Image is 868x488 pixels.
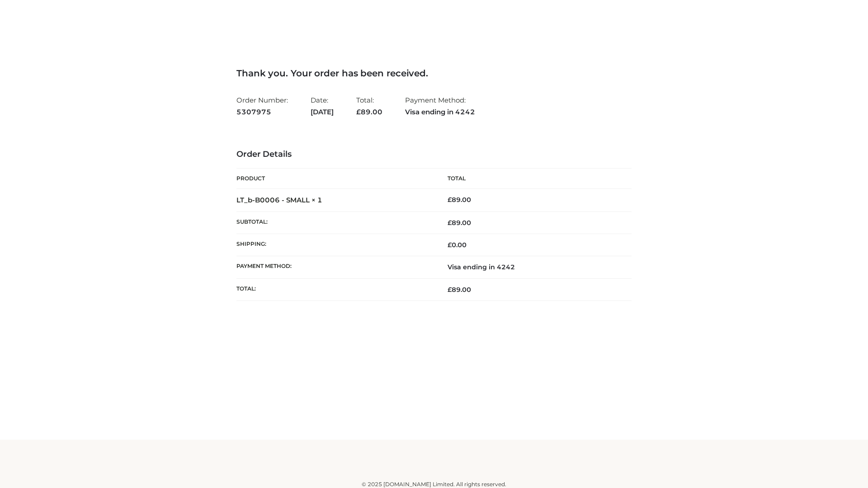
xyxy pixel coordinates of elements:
li: Date: [311,92,334,120]
strong: × 1 [311,196,322,204]
span: £ [448,219,452,227]
td: Visa ending in 4242 [434,256,632,278]
span: 89.00 [448,286,471,294]
bdi: 0.00 [448,241,467,249]
a: LT_b-B0006 - SMALL [236,196,310,204]
th: Shipping: [236,234,434,256]
th: Payment method: [236,256,434,278]
strong: Visa ending in 4242 [405,106,475,118]
th: Total [434,169,632,189]
h3: Order Details [236,150,632,160]
span: 89.00 [448,219,471,227]
th: Total: [236,278,434,300]
th: Product [236,169,434,189]
span: £ [356,108,361,116]
li: Order Number: [236,92,288,120]
li: Payment Method: [405,92,475,120]
th: Subtotal: [236,211,434,234]
span: £ [448,241,452,249]
h3: Thank you. Your order has been received. [236,68,632,79]
span: £ [448,286,452,294]
li: Total: [356,92,382,120]
strong: 5307975 [236,106,288,118]
bdi: 89.00 [448,196,471,204]
span: £ [448,196,452,204]
strong: [DATE] [311,106,334,118]
span: 89.00 [356,108,382,116]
